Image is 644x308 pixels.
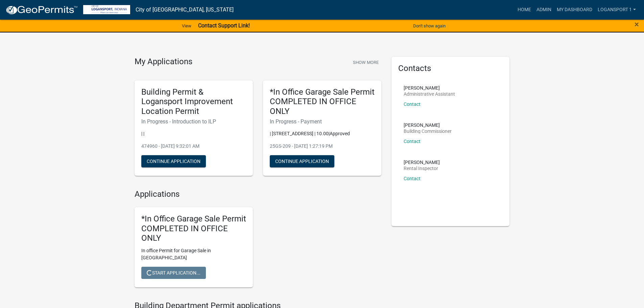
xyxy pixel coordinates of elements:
[270,155,334,167] button: Continue Application
[147,270,200,276] span: Start Application...
[534,3,554,16] a: Admin
[270,118,375,125] h6: In Progress - Payment
[635,20,639,28] button: Close
[404,92,455,96] p: Administrative Assistant
[141,87,246,116] h5: Building Permit & Logansport Improvement Location Permit
[554,3,595,16] a: My Dashboard
[141,247,246,261] p: In office Permit for Garage Sale in [GEOGRAPHIC_DATA]
[398,64,503,73] h5: Contacts
[404,129,452,134] p: Building Commissioner
[141,214,246,243] h5: *In Office Garage Sale Permit COMPLETED IN OFFICE ONLY
[270,87,375,116] h5: *In Office Garage Sale Permit COMPLETED IN OFFICE ONLY
[595,3,639,16] a: Logansport 1
[141,130,246,137] p: | |
[635,20,639,29] span: ×
[404,176,421,181] a: Contact
[270,143,375,150] p: 25GS-209 - [DATE] 1:27:19 PM
[350,57,381,68] button: Show More
[179,20,194,31] a: View
[515,3,534,16] a: Home
[141,143,246,150] p: 474960 - [DATE] 9:32:01 AM
[135,57,192,67] h4: My Applications
[410,20,448,31] button: Don't show again
[404,101,421,107] a: Contact
[141,118,246,125] h6: In Progress - Introduction to ILP
[270,130,375,137] p: | [STREET_ADDRESS] | 10.00|Approved
[135,189,381,199] h4: Applications
[83,5,130,14] img: City of Logansport, Indiana
[404,139,421,144] a: Contact
[404,160,440,165] p: [PERSON_NAME]
[404,166,440,171] p: Rental Inspector
[141,267,206,279] button: Start Application...
[404,123,452,127] p: [PERSON_NAME]
[404,86,455,90] p: [PERSON_NAME]
[198,22,250,29] strong: Contact Support Link!
[136,4,234,16] a: City of [GEOGRAPHIC_DATA], [US_STATE]
[141,155,206,167] button: Continue Application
